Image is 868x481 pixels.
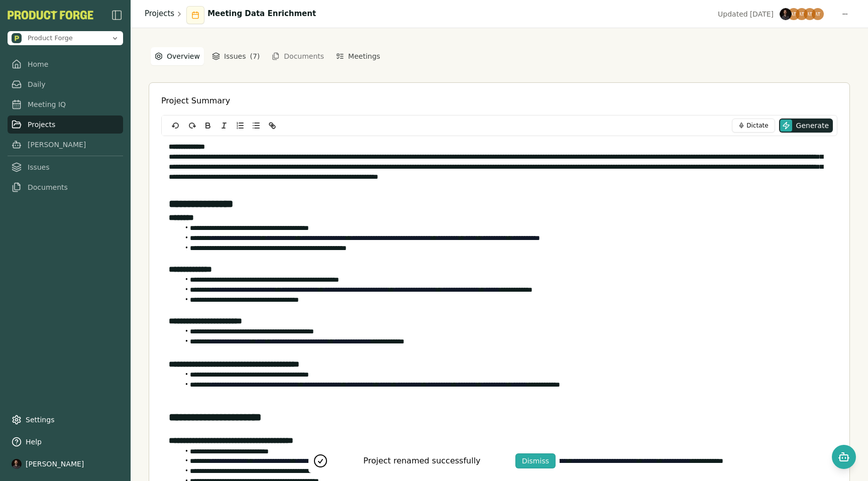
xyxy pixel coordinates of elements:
[515,453,556,468] button: Dismiss
[750,9,774,19] span: [DATE]
[266,48,330,64] button: Documents
[8,433,123,451] button: Help
[8,158,123,176] a: Issues
[8,411,123,429] a: Settings
[8,55,123,73] a: Home
[332,47,384,65] button: Meetings
[8,11,93,20] button: PF-Logo
[185,119,199,132] button: redo
[804,8,816,20] img: Adam Tucker
[8,178,123,196] a: Documents
[111,9,123,21] img: sidebar
[8,95,123,113] a: Meeting IQ
[718,9,748,19] span: Updated
[250,51,260,61] span: ( 7 )
[832,445,856,469] button: Open chat
[28,34,73,43] span: Product Forge
[8,11,93,20] img: Product Forge
[732,118,775,133] button: Dictate
[8,75,123,93] a: Daily
[780,8,792,20] img: Rich Theil
[812,8,824,20] img: Adam Tucker
[522,456,549,466] div: Dismiss
[308,449,560,473] div: Project renamed successfully
[151,47,204,65] button: Overview
[161,95,230,107] h2: Project Summary
[796,121,829,131] span: Generate
[145,8,174,20] a: Projects
[207,8,316,20] h1: Meeting Data Enrichment
[169,119,183,132] button: undo
[788,8,800,20] img: Adam Tucker
[796,8,808,20] img: Adam Tucker
[712,7,830,21] button: Updated[DATE]Rich TheilAdam TuckerAdam TuckerAdam TuckerAdam Tucker
[8,455,123,473] button: [PERSON_NAME]
[201,119,215,132] button: Bold
[8,136,123,154] a: [PERSON_NAME]
[208,47,264,65] button: Issues
[12,33,22,43] img: Product Forge
[8,31,123,45] button: Open organization switcher
[249,119,263,132] button: Bullet
[8,115,123,134] a: Projects
[265,119,279,132] button: Link
[779,118,833,133] button: Generate
[217,119,231,132] button: Italic
[12,459,22,469] img: profile
[746,122,768,130] span: Dictate
[233,119,247,132] button: Ordered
